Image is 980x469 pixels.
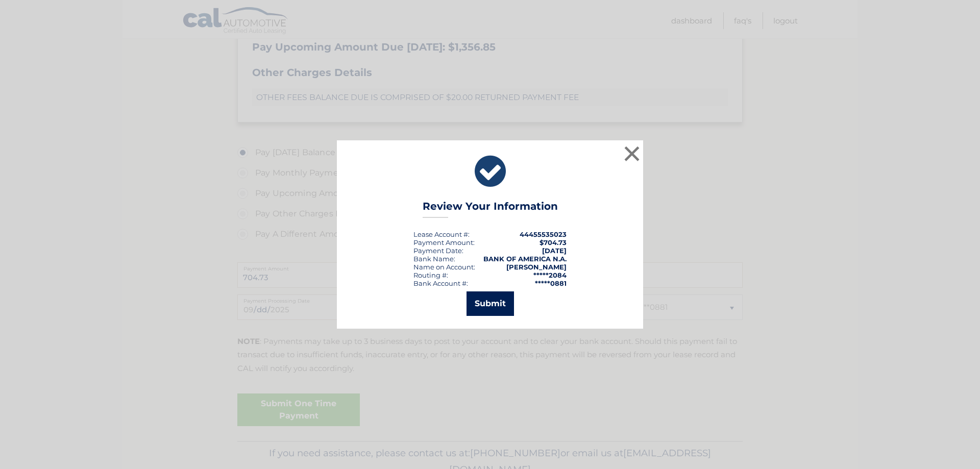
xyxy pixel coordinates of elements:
div: Lease Account #: [413,230,470,238]
span: [DATE] [542,246,567,255]
div: Name on Account: [413,263,475,271]
strong: 44455535023 [520,230,567,238]
div: Payment Amount: [413,238,475,246]
div: Routing #: [413,271,448,279]
button: Submit [467,291,514,316]
div: : [413,246,463,255]
span: Payment Date [413,246,462,255]
h3: Review Your Information [423,200,558,218]
div: Bank Account #: [413,279,468,287]
strong: [PERSON_NAME] [506,263,567,271]
span: $704.73 [540,238,567,246]
div: Bank Name: [413,255,455,263]
button: × [622,143,642,164]
strong: BANK OF AMERICA N.A. [483,255,567,263]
